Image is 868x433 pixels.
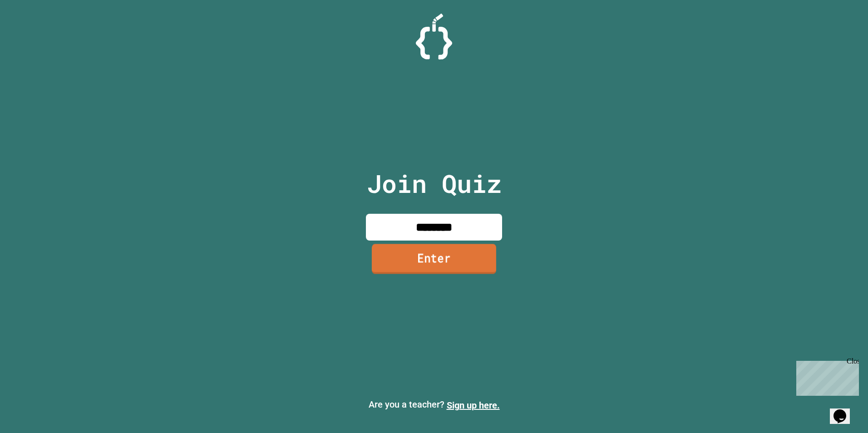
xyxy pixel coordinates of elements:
p: Are you a teacher? [7,398,861,412]
iframe: chat widget [793,357,859,396]
img: Logo.svg [416,14,452,59]
iframe: chat widget [830,397,859,424]
a: Enter [372,244,496,274]
div: Chat with us now!Close [4,4,63,58]
p: Join Quiz [367,165,502,202]
a: Sign up here. [447,400,500,411]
